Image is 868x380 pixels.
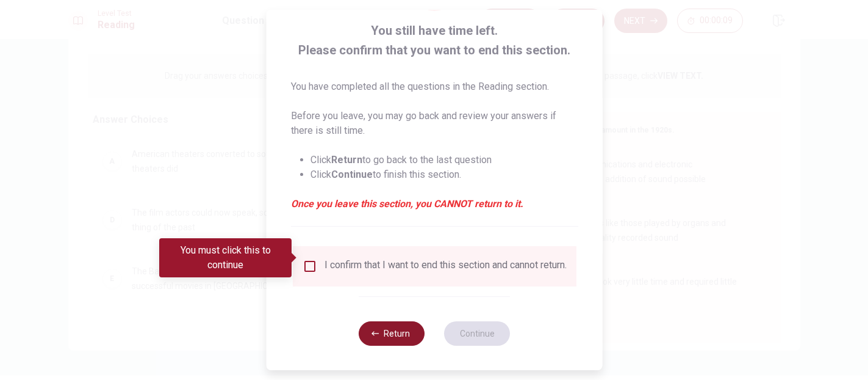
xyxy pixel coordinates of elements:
[324,259,566,274] div: I confirm that I want to end this section and cannot return.
[310,153,578,167] li: Click to go back to the last question
[302,259,317,274] span: You must click this to continue
[290,197,578,211] em: Once you leave this section, you CANNOT return to it.
[331,169,372,180] strong: Continue
[290,21,578,60] span: You still have time left. Please confirm that you want to end this section.
[290,109,578,138] p: Before you leave, you may go back and review your answers if there is still time.
[444,321,510,346] button: Continue
[331,154,362,166] strong: Return
[310,167,578,182] li: Click to finish this section.
[359,321,425,346] button: Return
[159,238,292,277] div: You must click this to continue
[290,79,578,94] p: You have completed all the questions in the Reading section.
